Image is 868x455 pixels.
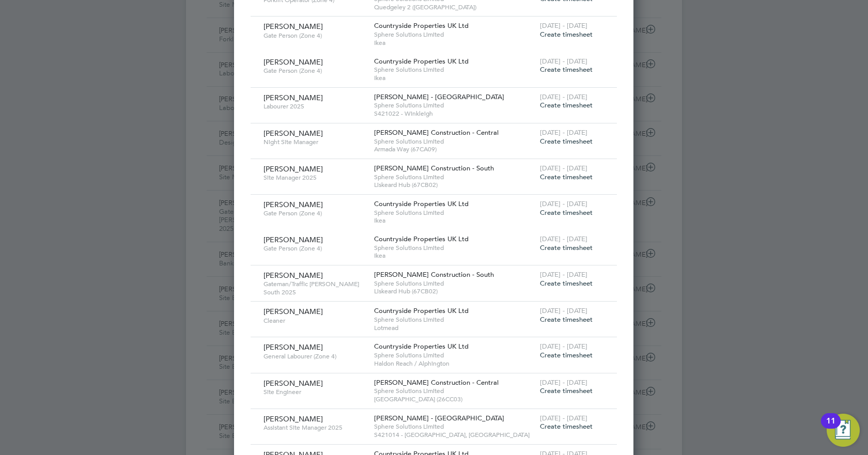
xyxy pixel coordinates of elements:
span: [PERSON_NAME] Construction - Central [374,378,499,387]
span: Create timesheet [540,101,593,109]
span: [PERSON_NAME] [263,342,323,352]
span: Gate Person (Zone 4) [263,209,366,217]
span: Night Site Manager [263,138,366,146]
span: Gate Person (Zone 4) [263,32,366,40]
span: [DATE] - [DATE] [540,92,587,101]
span: Create timesheet [540,351,593,359]
span: Create timesheet [540,65,593,74]
span: Create timesheet [540,386,593,395]
span: Site Engineer [263,388,366,396]
span: [GEOGRAPHIC_DATA] (26CC03) [374,395,535,403]
span: [PERSON_NAME] Construction - Central [374,128,499,137]
span: Liskeard Hub (67CB02) [374,181,535,189]
span: [DATE] - [DATE] [540,306,587,315]
span: Sphere Solutions Limited [374,244,535,252]
span: [DATE] - [DATE] [540,164,587,172]
div: 11 [826,421,835,434]
span: S421022 - Winkleigh [374,109,535,118]
span: Armada Way (67CA09) [374,145,535,153]
span: [DATE] - [DATE] [540,234,587,243]
span: [PERSON_NAME] [263,414,323,423]
span: Sphere Solutions Limited [374,30,535,39]
span: Create timesheet [540,172,593,181]
span: Ikea [374,39,535,47]
span: Sphere Solutions Limited [374,137,535,146]
span: Countryside Properties UK Ltd [374,21,469,30]
span: [PERSON_NAME] [263,164,323,174]
span: [DATE] - [DATE] [540,414,587,422]
span: Ikea [374,74,535,82]
span: [DATE] - [DATE] [540,21,587,30]
span: Create timesheet [540,30,593,39]
span: Countryside Properties UK Ltd [374,57,469,66]
span: Quedgeley 2 ([GEOGRAPHIC_DATA]) [374,3,535,11]
span: [PERSON_NAME] [263,200,323,209]
span: Haldon Reach / Alphington [374,359,535,368]
span: S421014 - [GEOGRAPHIC_DATA], [GEOGRAPHIC_DATA] [374,431,535,439]
span: Countryside Properties UK Ltd [374,342,469,351]
span: [PERSON_NAME] [263,235,323,244]
span: Ikea [374,216,535,225]
span: General Labourer (Zone 4) [263,352,366,360]
span: Sphere Solutions Limited [374,316,535,324]
span: Create timesheet [540,422,593,431]
span: [PERSON_NAME] Construction - South [374,270,494,279]
button: Open Resource Center, 11 new notifications [827,414,860,447]
span: [DATE] - [DATE] [540,57,587,66]
span: [PERSON_NAME] Construction - South [374,164,494,172]
span: Liskeard Hub (67CB02) [374,287,535,295]
span: Sphere Solutions Limited [374,101,535,109]
span: [PERSON_NAME] [263,93,323,102]
span: [PERSON_NAME] [263,379,323,388]
span: [PERSON_NAME] [263,271,323,280]
span: Gateman/Traffic [PERSON_NAME] South 2025 [263,280,366,296]
span: Cleaner [263,317,366,325]
span: [PERSON_NAME] [263,22,323,31]
span: Create timesheet [540,137,593,146]
span: Gate Person (Zone 4) [263,244,366,253]
span: Sphere Solutions Limited [374,422,535,431]
span: Sphere Solutions Limited [374,66,535,74]
span: [PERSON_NAME] [263,129,323,138]
span: Site Manager 2025 [263,174,366,182]
span: Create timesheet [540,208,593,217]
span: [PERSON_NAME] [263,307,323,316]
span: [DATE] - [DATE] [540,378,587,387]
span: [PERSON_NAME] [263,57,323,67]
span: [PERSON_NAME] - [GEOGRAPHIC_DATA] [374,92,504,101]
span: [DATE] - [DATE] [540,128,587,137]
span: Gate Person (Zone 4) [263,67,366,75]
span: Countryside Properties UK Ltd [374,199,469,208]
span: Create timesheet [540,279,593,288]
span: [DATE] - [DATE] [540,199,587,208]
span: Ikea [374,252,535,260]
span: Sphere Solutions Limited [374,351,535,359]
span: Labourer 2025 [263,102,366,111]
span: Sphere Solutions Limited [374,387,535,395]
span: [DATE] - [DATE] [540,270,587,279]
span: Lotmead [374,324,535,332]
span: Countryside Properties UK Ltd [374,234,469,243]
span: Create timesheet [540,243,593,252]
span: Create timesheet [540,315,593,324]
span: Sphere Solutions Limited [374,173,535,181]
span: Assistant Site Manager 2025 [263,423,366,432]
span: Sphere Solutions Limited [374,209,535,217]
span: Countryside Properties UK Ltd [374,306,469,315]
span: [DATE] - [DATE] [540,342,587,351]
span: Sphere Solutions Limited [374,279,535,288]
span: [PERSON_NAME] - [GEOGRAPHIC_DATA] [374,414,504,422]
